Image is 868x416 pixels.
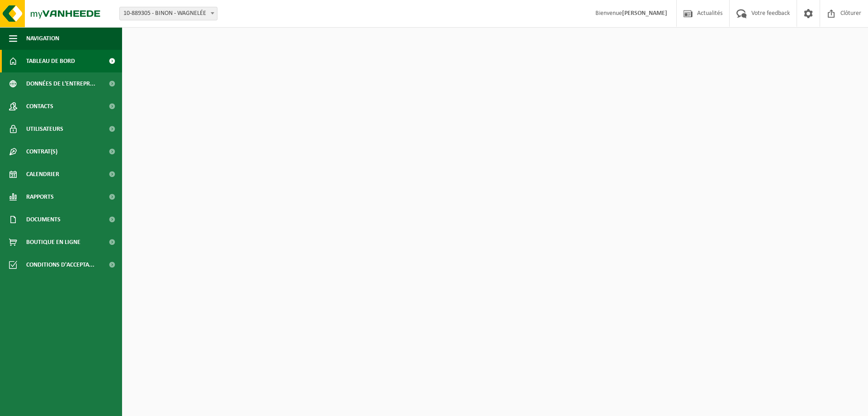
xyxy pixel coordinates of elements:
span: Conditions d'accepta... [26,253,94,276]
span: Documents [26,208,61,231]
span: Utilisateurs [26,118,63,140]
span: Données de l'entrepr... [26,72,95,95]
span: Contacts [26,95,53,118]
strong: [PERSON_NAME] [622,10,667,17]
span: Rapports [26,186,54,208]
span: Tableau de bord [26,50,75,72]
span: Navigation [26,27,59,50]
span: 10-889305 - BINON - WAGNELÉE [120,7,217,20]
span: 10-889305 - BINON - WAGNELÉE [119,7,217,20]
span: Calendrier [26,163,59,186]
span: Boutique en ligne [26,231,80,253]
span: Contrat(s) [26,140,57,163]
